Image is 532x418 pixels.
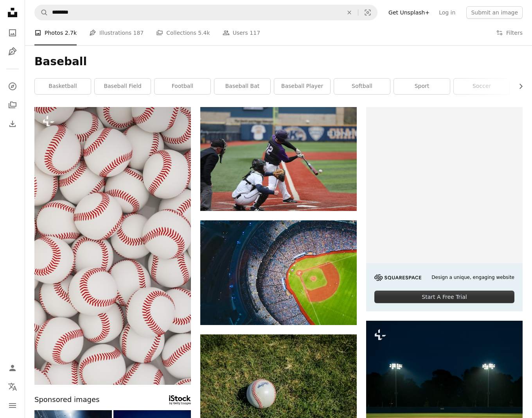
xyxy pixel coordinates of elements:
a: baseball player [274,79,330,94]
a: Log in [434,6,460,19]
a: Illustrations [5,44,20,59]
span: 187 [133,29,144,37]
img: a bunch of baseballs that are white and red [34,107,191,385]
a: baseball field [95,79,151,94]
a: baseball player swinging bat [200,155,357,163]
a: Download History [5,116,20,132]
a: Illustrations 187 [89,20,144,45]
button: Search Unsplash [35,5,48,20]
button: scroll list to the right [514,79,523,94]
a: Explore [5,79,20,94]
span: 5.4k [198,29,210,37]
a: Users 117 [223,20,260,45]
img: aerial photography of baseball stadium [200,220,357,325]
a: football [155,79,210,94]
span: Sponsored images [34,394,99,405]
a: Get Unsplash+ [384,6,434,19]
a: softball [334,79,390,94]
button: Filters [496,20,523,45]
a: soccer [454,79,510,94]
a: basketball [35,79,91,94]
a: sport [394,79,450,94]
img: baseball player swinging bat [200,107,357,211]
span: Design a unique, engaging website [431,274,514,281]
div: Start A Free Trial [374,291,514,303]
img: file-1705255347840-230a6ab5bca9image [374,274,421,281]
button: Submit an image [466,6,523,19]
button: Clear [341,5,358,20]
a: white and red baseball on green grass [200,389,357,396]
span: 117 [250,29,260,37]
a: Collections [5,97,20,113]
a: baseball bat [214,79,270,94]
a: Photos [5,25,20,41]
button: Visual search [358,5,377,20]
a: Design a unique, engaging websiteStart A Free Trial [366,107,523,311]
a: Home — Unsplash [5,5,20,22]
a: aerial photography of baseball stadium [200,269,357,276]
a: Log in / Sign up [5,360,20,376]
a: a bunch of baseballs that are white and red [34,242,191,249]
form: Find visuals sitewide [34,5,377,20]
button: Menu [5,398,20,413]
a: Collections 5.4k [156,20,210,45]
h1: Baseball [34,55,523,69]
button: Language [5,379,20,395]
